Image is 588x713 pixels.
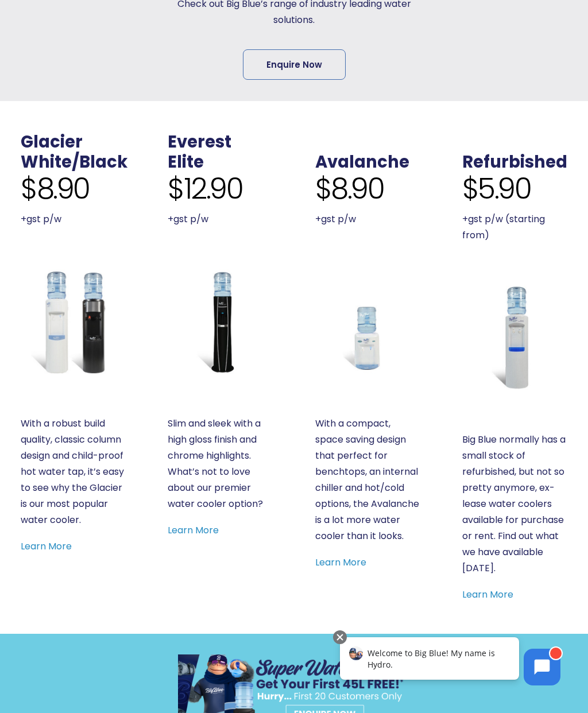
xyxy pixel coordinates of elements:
[512,637,572,697] iframe: Chatbot
[168,524,219,537] a: Learn More
[243,49,346,80] a: Enquire Now
[21,540,72,553] a: Learn More
[462,285,567,390] a: Refurbished
[315,269,420,374] a: Benchtop Avalanche
[21,130,83,153] a: Glacier
[168,211,273,227] p: +gst p/w
[21,211,126,227] p: +gst p/w
[315,130,320,153] span: .
[462,130,467,153] span: .
[462,432,567,576] p: Big Blue normally has a small stock of refurbished, but not so pretty anymore, ex-lease water coo...
[315,172,384,206] span: $8.90
[462,150,567,173] a: Refurbished
[315,150,409,173] a: Avalanche
[21,172,90,206] span: $8.90
[168,150,204,173] a: Elite
[315,556,366,569] a: Learn More
[168,130,231,153] a: Everest
[462,172,531,206] span: $5.90
[462,588,513,601] a: Learn More
[315,211,420,227] p: +gst p/w
[462,211,567,243] p: +gst p/w (starting from)
[315,416,420,544] p: With a compact, space saving design that perfect for benchtops, an internal chiller and hot/cold ...
[21,150,127,173] a: White/Black
[21,416,126,528] p: With a robust build quality, classic column design and child-proof hot water tap, it’s easy to se...
[168,172,242,206] span: $12.90
[168,416,273,512] p: Slim and sleek with a high gloss finish and chrome highlights. What’s not to love about our premi...
[328,628,572,697] iframe: Chatbot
